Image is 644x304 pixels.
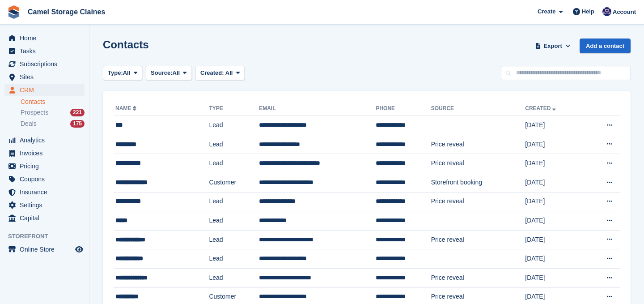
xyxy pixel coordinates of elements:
span: Help [582,7,594,16]
td: Lead [209,268,259,287]
th: Source [431,102,525,116]
td: Lead [209,154,259,173]
a: Contacts [21,98,85,106]
div: 175 [70,120,85,128]
span: All [123,69,131,77]
span: Coupons [20,173,73,185]
span: Source: [151,69,172,77]
td: Lead [209,211,259,231]
th: Type [209,102,259,116]
span: Prospects [21,108,48,117]
span: Tasks [20,45,73,57]
button: Source: All [146,66,192,81]
td: Price reveal [431,192,525,211]
td: Customer [209,173,259,192]
td: [DATE] [525,135,585,154]
span: Online Store [20,243,73,256]
a: menu [4,84,85,96]
img: Rod [602,7,611,16]
a: menu [4,186,85,198]
a: menu [4,58,85,70]
td: Storefront booking [431,173,525,192]
a: menu [4,173,85,185]
a: Prospects 221 [21,108,85,117]
td: Price reveal [431,135,525,154]
a: Name [115,105,138,111]
span: Export [544,42,562,51]
td: Price reveal [431,230,525,249]
td: [DATE] [525,211,585,231]
td: Lead [209,192,259,211]
span: Insurance [20,186,73,198]
td: Price reveal [431,268,525,287]
button: Export [533,39,572,53]
span: All [173,69,180,77]
a: Camel Storage Claines [24,4,109,19]
td: [DATE] [525,268,585,287]
span: CRM [20,84,73,96]
a: menu [4,212,85,224]
span: All [225,69,233,76]
a: Add a contact [580,39,631,53]
th: Phone [376,102,431,116]
span: Settings [20,199,73,211]
span: Invoices [20,147,73,159]
span: Created: [200,69,224,76]
span: Analytics [20,134,73,146]
a: menu [4,134,85,146]
img: stora-icon-8386f47178a22dfd0bd8f6a31ec36ba5ce8667c1dd55bd0f319d3a0aa187defe.svg [7,5,21,19]
span: Type: [108,69,123,77]
a: menu [4,199,85,211]
td: Lead [209,116,259,135]
td: Lead [209,249,259,269]
div: 221 [70,109,85,116]
span: Account [613,8,636,17]
a: Deals 175 [21,119,85,128]
span: Create [538,7,555,16]
td: Price reveal [431,154,525,173]
h1: Contacts [103,39,149,51]
td: Lead [209,135,259,154]
span: Home [20,32,73,44]
td: [DATE] [525,173,585,192]
th: Email [259,102,376,116]
button: Type: All [103,66,142,81]
span: Deals [21,120,37,128]
span: Storefront [8,232,89,241]
td: [DATE] [525,192,585,211]
button: Created: All [195,66,245,81]
a: menu [4,45,85,57]
a: Created [525,105,558,111]
span: Capital [20,212,73,224]
td: [DATE] [525,116,585,135]
td: [DATE] [525,249,585,269]
a: Preview store [74,244,85,255]
span: Pricing [20,160,73,172]
td: [DATE] [525,230,585,249]
span: Subscriptions [20,58,73,70]
span: Sites [20,71,73,83]
td: Lead [209,230,259,249]
a: menu [4,160,85,172]
td: [DATE] [525,154,585,173]
a: menu [4,71,85,83]
a: menu [4,147,85,159]
a: menu [4,243,85,256]
a: menu [4,32,85,44]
